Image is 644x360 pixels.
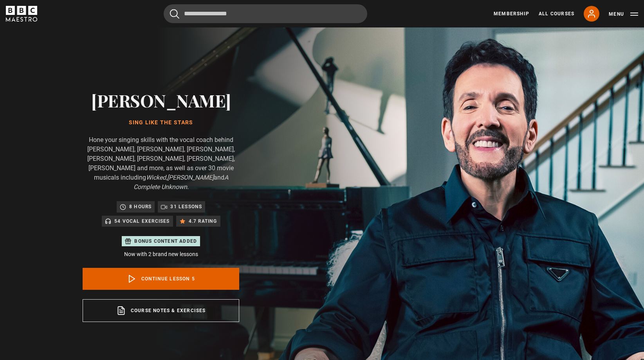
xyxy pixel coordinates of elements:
p: 4.7 rating [189,217,217,225]
a: Continue lesson 5 [83,268,239,290]
a: Membership [494,10,529,17]
h1: Sing Like the Stars [83,120,239,126]
svg: BBC Maestro [6,6,37,22]
p: 31 lessons [170,203,202,211]
i: [PERSON_NAME] [167,174,214,181]
p: Now with 2 brand new lessons [83,250,239,258]
p: Hone your singing skills with the vocal coach behind [PERSON_NAME], [PERSON_NAME], [PERSON_NAME],... [83,135,239,192]
p: Bonus content added [134,238,197,245]
i: Wicked [146,174,166,181]
a: All Courses [539,10,574,17]
h2: [PERSON_NAME] [83,90,239,110]
a: Course notes & exercises [83,299,239,322]
p: 8 hours [129,203,152,211]
button: Toggle navigation [609,10,638,18]
i: A Complete Unknown [133,174,228,191]
input: Search [164,4,367,23]
button: Submit the search query [170,9,179,19]
p: 54 Vocal Exercises [114,217,170,225]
